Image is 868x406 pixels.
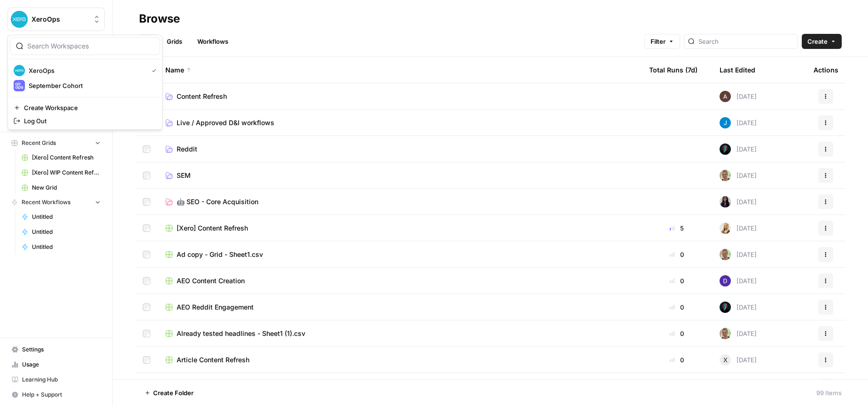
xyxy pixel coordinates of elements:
[24,116,153,126] span: Log Out
[31,15,88,24] span: XeroOps
[720,57,755,83] div: Last Edited
[165,118,634,127] a: Live / Approved D&I workflows
[698,37,794,46] input: Search
[720,196,731,207] img: rox323kbkgutb4wcij4krxobkpon
[644,34,680,49] button: Filter
[165,276,634,286] a: AEO Content Creation
[165,355,634,365] a: Article Content Refresh
[24,103,153,112] span: Create Workspace
[720,170,757,181] div: [DATE]
[177,92,227,101] span: Content Refresh
[153,388,194,398] span: Create Folder
[32,213,101,221] span: Untitled
[649,303,705,312] div: 0
[165,144,634,154] a: Reddit
[32,168,101,177] span: [Xero] WIP Content Refresh
[10,114,160,127] a: Log Out
[720,223,731,234] img: ygsh7oolkwauxdw54hskm6m165th
[165,171,634,180] a: SEM
[651,37,666,46] span: Filter
[177,171,191,180] span: SEM
[807,37,828,46] span: Create
[32,243,101,251] span: Untitled
[32,228,101,236] span: Untitled
[802,34,842,49] button: Create
[32,153,101,162] span: [Xero] Content Refresh
[17,180,105,195] a: New Grid
[17,239,105,255] a: Untitled
[177,223,248,233] span: [Xero] Content Refresh
[17,209,105,224] a: Untitled
[17,224,105,239] a: Untitled
[723,355,728,365] span: X
[720,328,757,339] div: [DATE]
[816,388,842,398] div: 99 Items
[165,329,634,338] a: Already tested headlines - Sheet1 (1).csv
[14,80,25,91] img: September Cohort Logo
[14,65,25,76] img: XeroOps Logo
[8,8,105,31] button: Workspace: XeroOps
[22,360,101,369] span: Usage
[720,91,731,102] img: wtbmvrjo3qvncyiyitl6zoukl9gz
[649,355,705,365] div: 0
[720,354,757,366] div: [DATE]
[8,387,105,402] button: Help + Support
[29,81,153,90] span: September Cohort
[29,66,144,75] span: XeroOps
[720,91,757,102] div: [DATE]
[720,143,757,155] div: [DATE]
[720,302,731,313] img: ilf5qirlu51qf7ak37srxb41cqxu
[8,357,105,372] a: Usage
[720,223,757,234] div: [DATE]
[22,345,101,354] span: Settings
[139,34,157,49] a: All
[139,11,180,26] div: Browse
[165,197,634,207] a: 🤖 SEO - Core Acquisition
[649,223,705,233] div: 5
[649,57,697,83] div: Total Runs (7d)
[165,303,634,312] a: AEO Reddit Engagement
[720,143,731,155] img: ilf5qirlu51qf7ak37srxb41cqxu
[720,170,731,181] img: lmunieaapx9c9tryyoi7fiszj507
[720,275,731,287] img: 6clbhjv5t98vtpq4yyt91utag0vy
[814,57,838,83] div: Actions
[177,118,274,127] span: Live / Approved D&I workflows
[139,385,199,400] button: Create Folder
[720,249,757,260] div: [DATE]
[177,329,305,338] span: Already tested headlines - Sheet1 (1).csv
[165,57,634,83] div: Name
[720,117,731,128] img: f85hw8tywoplficgl91lqp4dk9qs
[720,117,757,128] div: [DATE]
[11,11,28,28] img: XeroOps Logo
[177,355,249,365] span: Article Content Refresh
[8,342,105,357] a: Settings
[10,101,160,114] a: Create Workspace
[17,150,105,165] a: [Xero] Content Refresh
[8,136,105,150] button: Recent Grids
[32,183,101,192] span: New Grid
[720,249,731,260] img: lmunieaapx9c9tryyoi7fiszj507
[720,328,731,339] img: lmunieaapx9c9tryyoi7fiszj507
[192,34,234,49] a: Workflows
[22,139,56,147] span: Recent Grids
[17,165,105,180] a: [Xero] WIP Content Refresh
[177,303,254,312] span: AEO Reddit Engagement
[720,275,757,287] div: [DATE]
[649,276,705,286] div: 0
[177,197,258,207] span: 🤖 SEO - Core Acquisition
[165,250,634,259] a: Ad copy - Grid - Sheet1.csv
[165,223,634,233] a: [Xero] Content Refresh
[8,195,105,209] button: Recent Workflows
[165,92,634,101] a: Content Refresh
[177,276,245,286] span: AEO Content Creation
[27,41,154,51] input: Search Workspaces
[8,35,163,130] div: Workspace: XeroOps
[649,329,705,338] div: 0
[22,375,101,384] span: Learning Hub
[22,198,70,207] span: Recent Workflows
[720,196,757,207] div: [DATE]
[177,250,263,259] span: Ad copy - Grid - Sheet1.csv
[177,144,197,154] span: Reddit
[8,372,105,387] a: Learning Hub
[22,390,101,399] span: Help + Support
